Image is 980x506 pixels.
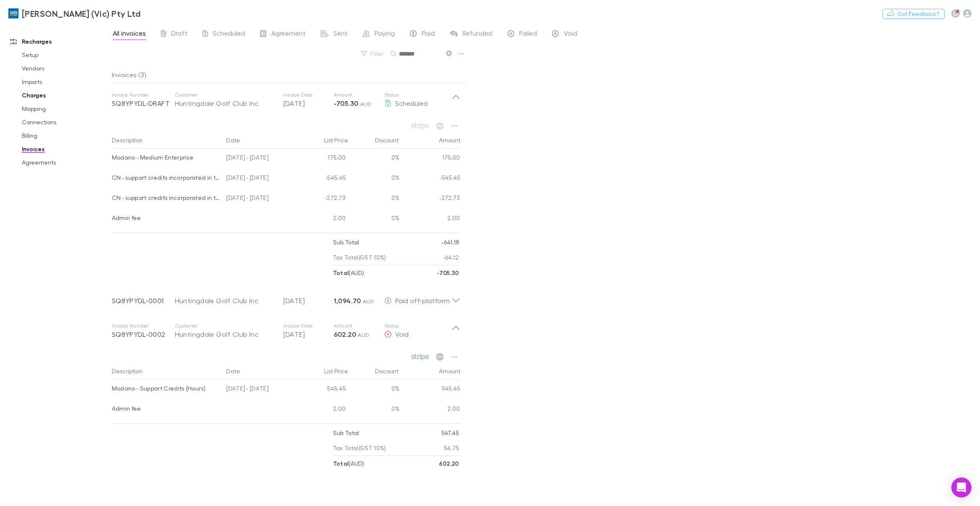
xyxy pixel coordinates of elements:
div: Huntingdale Golf Club Inc [175,98,275,108]
div: -545.45 [399,169,460,189]
a: Invoices [13,142,118,156]
span: Void [564,29,577,40]
p: 547.45 [441,425,459,440]
div: 175.00 [399,149,460,169]
div: [DATE] - [DATE] [223,380,298,400]
a: Vendors [13,62,118,75]
div: 545.45 [298,380,349,400]
p: Status [384,322,452,329]
div: 545.45 [399,380,460,400]
span: AUD [358,332,369,338]
p: Invoice Number [112,322,175,329]
p: Tax Total (GST 10%) [333,250,386,265]
strong: 602.20 [439,460,459,467]
a: Mapping [13,102,118,115]
div: -272.73 [298,189,349,209]
span: All invoices [113,29,146,40]
span: Failed [519,29,537,40]
div: 175.00 [298,149,349,169]
div: 0% [349,380,399,400]
div: 0% [349,209,399,229]
a: Setup [13,48,118,62]
a: Charges [13,89,118,102]
div: -272.73 [399,189,460,209]
div: 0% [349,169,399,189]
strong: 602.20 [334,330,356,338]
p: Amount [334,322,384,329]
p: Invoice Number [112,92,175,98]
a: Imports [13,75,118,89]
p: Customer [175,322,275,329]
p: [DATE] [283,329,334,339]
a: Recharges [2,35,118,48]
div: 2.00 [298,400,349,420]
span: Agreement [271,29,306,40]
div: -545.45 [298,169,349,189]
p: Amount [334,92,384,98]
div: 2.00 [399,400,460,420]
div: Huntingdale Golf Club Inc [175,296,275,306]
a: Connections [13,115,118,129]
div: 0% [349,149,399,169]
div: Invoice NumberSQ8YPYDL-0002CustomerHuntingdale Golf Club IncInvoice Date[DATE]Amount602.20 AUDSta... [105,314,467,348]
span: AUD [360,101,372,107]
p: ( AUD ) [333,265,364,281]
span: Scheduled [395,99,428,107]
span: Paid [422,29,435,40]
a: Billing [13,129,118,142]
p: SQ8YPYDL-0001 [112,296,175,306]
strong: -705.30 [334,99,359,107]
a: Agreements [13,156,118,169]
div: SQ8YPYDL-0001Huntingdale Golf Club Inc[DATE]1,094.70 AUDPaid off-platform [105,281,467,314]
div: Admin fee [112,209,220,227]
span: Paid off-platform [395,296,450,304]
strong: Total [333,460,349,467]
div: [DATE] - [DATE] [223,149,298,169]
p: [DATE] [283,98,334,108]
p: Status [384,92,452,98]
span: Draft [171,29,188,40]
div: 0% [349,189,399,209]
p: 54.75 [444,440,459,456]
div: CN - support credits incorporated in the fees - Modano M48359 [112,169,220,186]
p: Invoice Date [283,92,334,98]
div: Open Intercom Messenger [951,477,972,498]
span: Void [395,330,409,338]
div: Invoice NumberSQ8YPYDL-DRAFTCustomerHuntingdale Golf Club IncInvoice Date[DATE]Amount-705.30 AUDS... [105,83,467,117]
div: 2.00 [399,209,460,229]
button: Got Feedback? [882,9,945,19]
p: Tax Total (GST 10%) [333,440,386,456]
p: -64.12 [443,250,459,265]
p: Sub Total [333,235,359,250]
p: [DATE] [283,296,334,306]
div: 0% [349,400,399,420]
p: SQ8YPYDL-DRAFT [112,98,175,108]
strong: -705.30 [437,269,459,276]
div: [DATE] - [DATE] [223,169,298,189]
span: Sent [333,29,348,40]
button: Filter [357,49,389,59]
span: Available when invoice is finalised [434,120,446,132]
p: SQ8YPYDL-0002 [112,329,175,339]
strong: 1,094.70 [334,296,361,305]
p: Sub Total [333,425,359,440]
div: Modano - Medium Enterprise [112,149,220,166]
div: Admin fee [112,400,220,417]
span: Available when invoice is finalised [409,120,431,132]
img: William Buck (Vic) Pty Ltd's Logo [8,8,18,18]
p: ( AUD ) [333,456,364,471]
p: Customer [175,92,275,98]
span: AUD [363,298,374,304]
div: CN - support credits incorporated in the fees - Modano M48379 [112,189,220,207]
div: [DATE] - [DATE] [223,189,298,209]
p: Invoice Date [283,322,334,329]
span: Scheduled [213,29,245,40]
span: Refunded [462,29,492,40]
h3: [PERSON_NAME] (Vic) Pty Ltd [22,8,140,18]
p: -641.18 [442,235,459,250]
div: Huntingdale Golf Club Inc [175,329,275,339]
strong: Total [333,269,349,276]
a: [PERSON_NAME] (Vic) Pty Ltd [3,3,145,24]
div: 2.00 [298,209,349,229]
span: Paying [375,29,395,40]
